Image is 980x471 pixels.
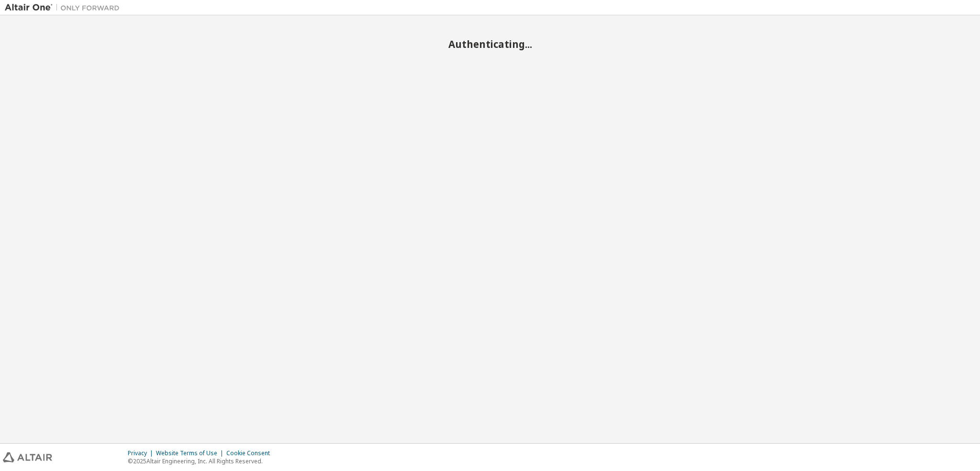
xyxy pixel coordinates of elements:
[128,449,156,457] div: Privacy
[5,3,124,12] img: Altair One
[3,452,52,462] img: altair_logo.svg
[128,457,276,465] p: © 2025 Altair Engineering, Inc. All Rights Reserved.
[156,449,226,457] div: Website Terms of Use
[226,449,276,457] div: Cookie Consent
[5,38,975,50] h2: Authenticating...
